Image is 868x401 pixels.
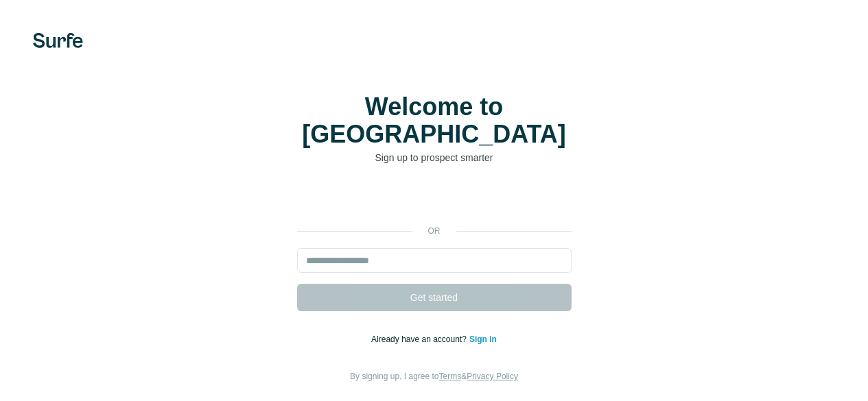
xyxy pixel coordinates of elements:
[350,372,518,381] span: By signing up, I agree to &
[412,225,456,237] p: or
[439,372,462,381] a: Terms
[467,372,518,381] a: Privacy Policy
[297,93,572,148] h1: Welcome to [GEOGRAPHIC_DATA]
[371,335,469,344] span: Already have an account?
[469,335,497,344] a: Sign in
[290,185,578,215] iframe: Sign in with Google Button
[297,151,572,165] p: Sign up to prospect smarter
[33,33,83,48] img: Surfe's logo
